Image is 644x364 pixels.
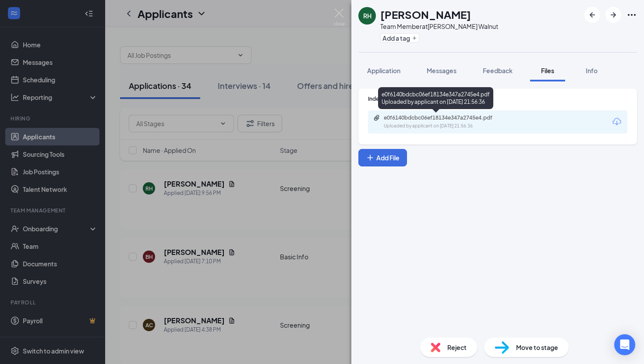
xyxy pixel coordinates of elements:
[608,10,619,20] svg: ArrowRight
[363,11,372,20] div: RH
[368,95,627,102] div: Indeed Resume
[384,123,515,130] div: Uploaded by applicant on [DATE] 21:56:36
[541,67,554,74] span: Files
[380,22,498,31] div: Team Member at [PERSON_NAME] Walnut
[412,35,417,41] svg: Plus
[483,67,513,74] span: Feedback
[380,7,471,22] h1: [PERSON_NAME]
[358,149,407,166] button: Add FilePlus
[614,334,635,355] div: Open Intercom Messenger
[584,7,600,23] button: ArrowLeftNew
[586,67,598,74] span: Info
[612,117,622,127] svg: Download
[373,114,380,121] svg: Paperclip
[367,67,400,74] span: Application
[447,343,467,352] span: Reject
[587,10,598,20] svg: ArrowLeftNew
[373,114,515,130] a: Paperclipe0f6140bdcbc06ef18134e347a2745e4.pdfUploaded by applicant on [DATE] 21:56:36
[380,33,419,42] button: PlusAdd a tag
[626,10,637,20] svg: Ellipses
[384,114,506,121] div: e0f6140bdcbc06ef18134e347a2745e4.pdf
[427,67,456,74] span: Messages
[378,87,493,109] div: e0f6140bdcbc06ef18134e347a2745e4.pdf Uploaded by applicant on [DATE] 21:56:36
[516,343,558,352] span: Move to stage
[605,7,621,23] button: ArrowRight
[366,153,375,162] svg: Plus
